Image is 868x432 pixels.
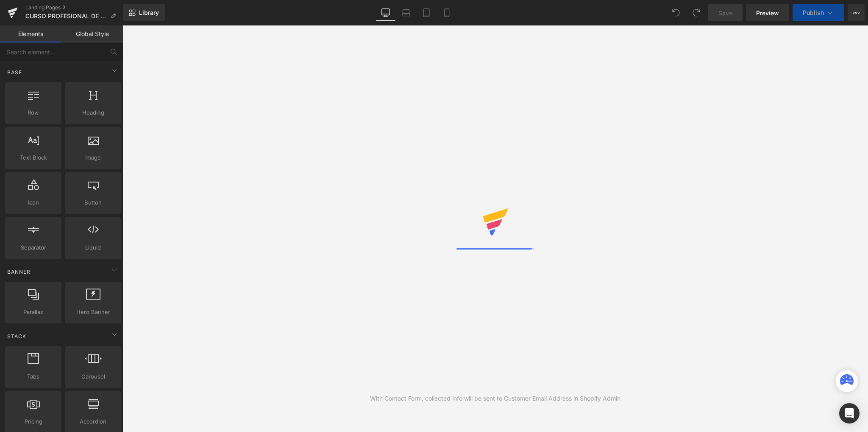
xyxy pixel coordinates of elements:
[8,417,59,426] span: Pricing
[123,4,165,21] a: New Library
[746,4,789,21] a: Preview
[718,8,732,17] span: Save
[8,108,59,117] span: Row
[67,108,119,117] span: Heading
[25,4,123,11] a: Landing Pages
[793,4,844,21] button: Publish
[8,243,59,252] span: Separator
[688,4,705,21] button: Redo
[25,13,107,20] span: CURSO PROFESIONAL DE LIMPIEZA TENIS EN LINEA
[8,372,59,381] span: Tabs
[376,4,396,21] a: Desktop
[6,268,31,276] span: Banner
[756,8,779,17] span: Preview
[67,198,119,207] span: Button
[61,25,123,42] a: Global Style
[67,153,119,162] span: Image
[396,4,416,21] a: Laptop
[839,403,860,424] div: Open Intercom Messenger
[437,4,457,21] a: Mobile
[6,332,27,340] span: Stack
[139,9,159,17] span: Library
[803,9,824,16] span: Publish
[668,4,684,21] button: Undo
[416,4,437,21] a: Tablet
[67,243,119,252] span: Liquid
[67,308,119,317] span: Hero Banner
[370,394,620,403] div: With Contact Form, collected info will be sent to Customer Email Address in Shopify Admin
[848,4,865,21] button: More
[67,372,119,381] span: Carousel
[8,153,59,162] span: Text Block
[6,68,23,76] span: Base
[67,417,119,426] span: Accordion
[8,308,59,317] span: Parallax
[8,198,59,207] span: Icon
